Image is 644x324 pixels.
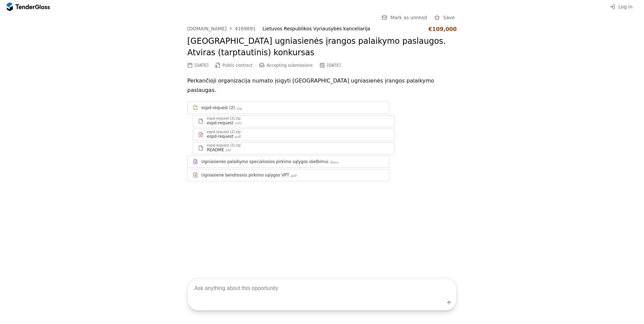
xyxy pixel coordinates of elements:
a: Ugniasienės palaikymo specialiosios pirkimo sąlygos skelbimui.docx [187,156,389,168]
div: espd-request [207,134,233,139]
a: Ugniasienė bendrosios pirkimo sąlygos VPT.pdf [187,169,389,181]
a: [DOMAIN_NAME]4169891 [187,26,256,31]
div: .xml [234,121,242,126]
a: espd-request (2).zipREADME.txt [193,142,395,154]
span: Mark as unread [390,15,427,20]
div: [DOMAIN_NAME] [187,26,227,31]
a: espd-request (2).zipespd-request.pdf [193,129,395,141]
div: Lietuvos Respublikos Vyriausybės kanceliarija [262,26,422,32]
button: Mark as unread [380,13,429,22]
a: espd-request (2).zipespd-request.xml [193,115,395,127]
div: README [207,147,224,153]
button: Log in [608,3,635,11]
div: .txt [225,148,231,153]
p: Perkančioji organizacija numato įsigyti [GEOGRAPHIC_DATA] ugniasienės įrangos palaikymo paslaugas. [187,76,457,95]
div: .docx [329,160,339,165]
div: espd-request (2).zip [207,130,241,134]
span: Log in [618,4,633,9]
div: espd-request [207,120,233,126]
div: 4169891 [235,26,256,31]
a: espd-request (2).zip [187,102,389,114]
div: €109,000 [428,26,457,32]
button: Save [432,13,457,22]
div: .zip [236,106,242,111]
span: Accepting submissions [267,63,313,68]
div: espd-request (2).zip [207,144,241,147]
div: Ugniasienės palaikymo specialiosios pirkimo sąlygos skelbimui [201,159,328,164]
div: .pdf [290,174,297,178]
h2: [GEOGRAPHIC_DATA] ugniasienės įrangos palaikymo paslaugos. Atviras (tarptautinis) konkursas [187,36,457,58]
div: espd-request (2) [201,105,235,110]
div: [DATE] [327,63,341,68]
span: Public contract [223,63,253,68]
div: .pdf [234,135,241,139]
div: Ugniasienė bendrosios pirkimo sąlygos VPT [201,172,289,178]
div: [DATE] [195,63,208,68]
div: espd-request (2).zip [207,117,241,120]
span: Save [443,15,455,20]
